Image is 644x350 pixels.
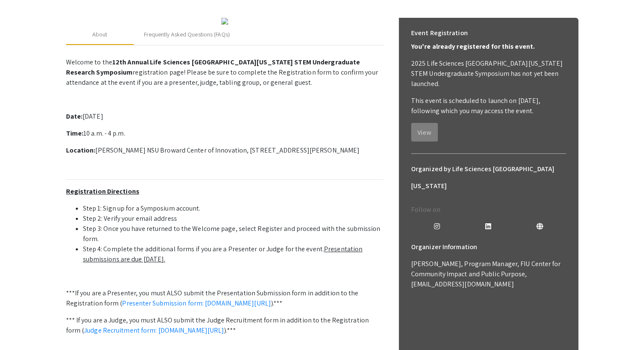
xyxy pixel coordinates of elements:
[411,205,566,215] p: Follow on
[66,187,139,196] u: Registration Directions
[122,299,271,308] a: Presenter Submission form: [DOMAIN_NAME][URL]
[66,112,83,121] strong: Date:
[66,58,360,77] strong: 12th Annual Life Sciences [GEOGRAPHIC_DATA][US_STATE] STEM Undergraduate Research Symposium
[411,58,566,89] p: 2025 Life Sciences [GEOGRAPHIC_DATA][US_STATE] STEM Undergraduate Symposium has not yet been laun...
[83,244,363,264] u: Presentation submissions are due [DATE].
[411,25,468,42] h6: Event Registration
[66,111,384,122] p: [DATE]
[92,30,108,39] div: About
[66,129,84,138] strong: Time:
[411,42,566,52] p: You're already registered for this event.
[66,145,384,156] p: [PERSON_NAME] NSU Broward Center of Innovation, [STREET_ADDRESS][PERSON_NAME]
[221,18,228,25] img: 32153a09-f8cb-4114-bf27-cfb6bc84fc69.png
[83,214,384,224] li: Step 2: Verify your email address
[411,259,566,289] p: [PERSON_NAME], Program Manager, FIU Center for Community Impact and Public Purpose, [EMAIL_ADDRES...
[411,123,438,142] button: View
[83,203,384,214] li: Step 1: Sign up for a Symposium account.
[66,288,384,308] p: ***If you are a Presenter, you must ALSO submit the Presentation Submission form in addition to t...
[83,224,384,244] li: Step 3: Once you have returned to the Welcome page, select Register and proceed with the submissi...
[84,326,224,335] a: Judge Recruitment form: [DOMAIN_NAME][URL]
[6,312,36,344] iframe: Chat
[83,244,384,264] li: Step 4: Complete the additional forms if you are a Presenter or Judge for the event.
[66,128,384,139] p: 10 a.m. - 4 p.m.
[411,161,566,194] h6: Organized by Life Sciences [GEOGRAPHIC_DATA][US_STATE]
[66,57,384,88] p: Welcome to the registration page! Please be sure to complete the Registration form to confirm you...
[66,315,384,336] p: *** If you are a Judge, you must ALSO submit the Judge Recruitment form in addition to the Regist...
[411,239,566,256] h6: Organizer Information
[66,146,96,155] strong: Location:
[411,96,566,116] p: This event is scheduled to launch on [DATE], following which you may access the event.
[144,30,230,39] div: Frequently Asked Questions (FAQs)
